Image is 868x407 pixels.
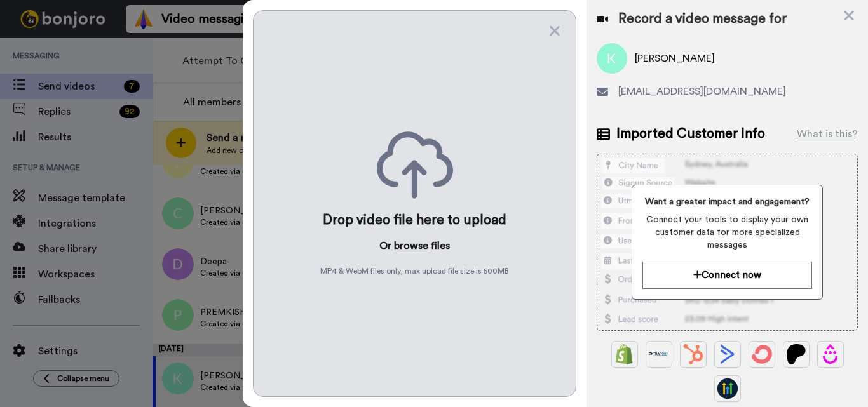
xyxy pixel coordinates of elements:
span: Connect your tools to display your own customer data for more specialized messages [642,213,812,251]
img: Ontraport [649,344,669,364]
button: Connect now [642,262,812,289]
img: Hubspot [683,344,703,364]
img: Shopify [614,344,635,364]
span: [EMAIL_ADDRESS][DOMAIN_NAME] [618,84,786,99]
span: Want a greater impact and engagement? [642,196,812,208]
p: Or files [379,238,450,253]
img: ConvertKit [752,344,772,364]
img: GoHighLevel [717,378,738,399]
img: Drip [820,344,841,364]
span: Imported Customer Info [616,124,765,143]
div: Drop video file here to upload [323,211,506,229]
button: browse [394,238,428,253]
span: MP4 & WebM files only, max upload file size is 500 MB [320,266,509,276]
img: Patreon [786,344,806,364]
div: What is this? [797,126,858,142]
img: ActiveCampaign [717,344,738,364]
